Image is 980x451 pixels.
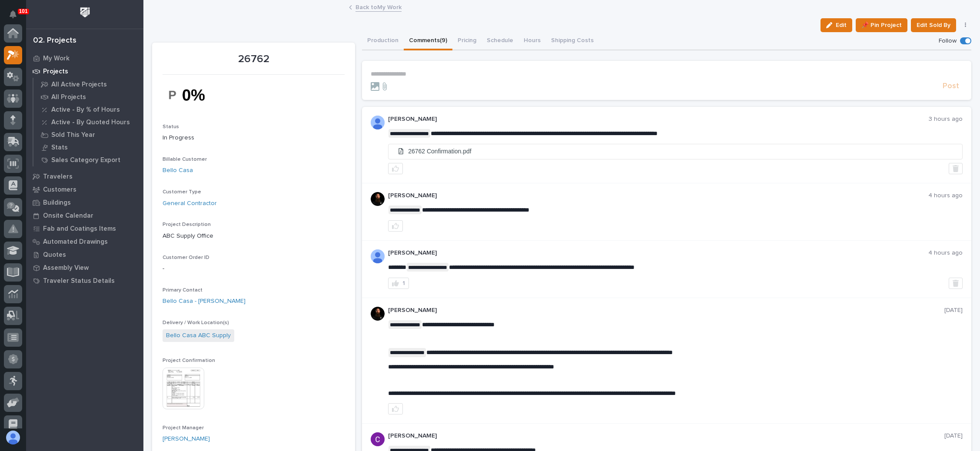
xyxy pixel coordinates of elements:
[51,131,95,139] p: Sold This Year
[163,425,204,431] span: Project Manager
[821,18,852,32] button: Edit
[388,192,928,199] p: [PERSON_NAME]
[163,189,201,195] span: Customer Type
[43,55,70,63] p: My Work
[26,209,143,222] a: Onsite Calendar
[51,119,130,126] p: Active - By Quoted Hours
[26,196,143,209] a: Buildings
[388,116,929,123] p: [PERSON_NAME]
[11,10,22,24] div: Notifications101
[4,5,22,23] button: Notifications
[355,2,402,12] a: Back toMy Work
[388,278,409,289] button: 1
[33,91,143,103] a: All Projects
[371,192,385,206] img: zmKUmRVDQjmBLfnAs97p
[26,52,143,65] a: My Work
[163,434,210,444] a: [PERSON_NAME]
[26,274,143,287] a: Traveler Status Details
[929,116,963,123] p: 3 hours ago
[4,428,22,447] button: users-avatar
[911,18,956,32] button: Edit Sold By
[43,238,108,246] p: Automated Drawings
[917,20,950,30] span: Edit Sold By
[388,163,403,174] button: like this post
[43,251,66,259] p: Quotes
[163,157,207,162] span: Billable Customer
[949,278,963,289] button: Delete post
[362,32,404,50] button: Production
[402,280,405,286] div: 1
[43,186,76,194] p: Customers
[928,249,963,257] p: 4 hours ago
[944,307,963,314] p: [DATE]
[943,81,959,91] span: Post
[51,81,107,89] p: All Active Projects
[51,93,86,101] p: All Projects
[388,249,928,257] p: [PERSON_NAME]
[26,261,143,274] a: Assembly View
[77,4,93,20] img: Workspace Logo
[949,163,963,174] button: Delete post
[518,32,546,50] button: Hours
[163,320,229,325] span: Delivery / Work Location(s)
[371,116,385,129] img: AOh14GhUnP333BqRmXh-vZ-TpYZQaFVsuOFmGre8SRZf2A=s96-c
[388,403,403,415] button: like this post
[163,133,345,143] p: In Progress
[388,220,403,232] button: like this post
[482,32,518,50] button: Schedule
[163,288,203,293] span: Primary Contact
[26,183,143,196] a: Customers
[371,249,385,263] img: AOh14GhUnP333BqRmXh-vZ-TpYZQaFVsuOFmGre8SRZf2A=s96-c
[388,432,944,440] p: [PERSON_NAME]
[939,37,957,45] p: Follow
[19,8,28,14] p: 101
[371,432,385,446] img: AItbvmm9XFGwq9MR7ZO9lVE1d7-1VhVxQizPsTd1Fh95=s96-c
[388,307,944,314] p: [PERSON_NAME]
[33,116,143,128] a: Active - By Quoted Hours
[33,36,76,46] div: 02. Projects
[33,154,143,166] a: Sales Category Export
[43,173,73,181] p: Travelers
[452,32,482,50] button: Pricing
[928,192,963,199] p: 4 hours ago
[163,264,345,273] p: -
[51,144,68,152] p: Stats
[163,166,193,175] a: Bello Casa
[861,20,902,30] span: 📌 Pin Project
[856,18,907,32] button: 📌 Pin Project
[163,199,217,208] a: General Contractor
[163,232,345,241] p: ABC Supply Office
[43,277,115,285] p: Traveler Status Details
[43,199,71,207] p: Buildings
[43,68,68,76] p: Projects
[26,222,143,235] a: Fab and Coatings Items
[26,65,143,78] a: Projects
[163,297,246,306] a: Bello Casa - [PERSON_NAME]
[389,144,962,159] a: 26762 Confirmation.pdf
[546,32,599,50] button: Shipping Costs
[43,212,93,220] p: Onsite Calendar
[26,170,143,183] a: Travelers
[944,432,963,440] p: [DATE]
[33,129,143,141] a: Sold This Year
[33,103,143,116] a: Active - By % of Hours
[163,358,215,363] span: Project Confirmation
[836,21,847,29] span: Edit
[939,81,963,91] button: Post
[371,307,385,321] img: zmKUmRVDQjmBLfnAs97p
[33,141,143,153] a: Stats
[26,235,143,248] a: Automated Drawings
[163,80,228,110] img: kB1EAQnBZvVAw_3UAkzLbrWkGu4IU60Sk3JjP51-opc
[163,124,179,129] span: Status
[163,255,209,260] span: Customer Order ID
[33,78,143,90] a: All Active Projects
[43,225,116,233] p: Fab and Coatings Items
[51,156,120,164] p: Sales Category Export
[404,32,452,50] button: Comments (9)
[166,331,231,340] a: Bello Casa ABC Supply
[163,222,211,227] span: Project Description
[26,248,143,261] a: Quotes
[163,53,345,66] p: 26762
[43,264,89,272] p: Assembly View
